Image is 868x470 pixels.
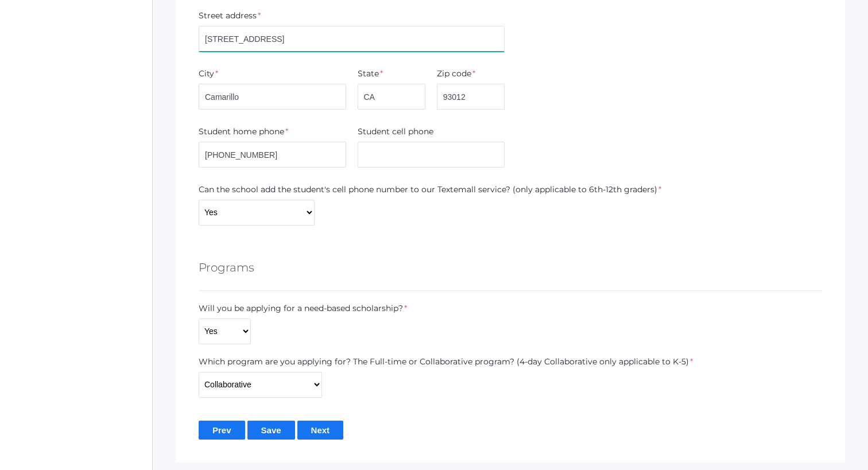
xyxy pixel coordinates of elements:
label: Which program are you applying for? The Full-time or Collaborative program? (4-day Collaborative ... [199,356,689,368]
label: Can the school add the student's cell phone number to our Textemall service? (only applicable to ... [199,184,657,196]
label: Student home phone [199,126,284,138]
input: Next [297,421,344,440]
label: Will you be applying for a need-based scholarship? [199,302,403,314]
input: Save [247,421,295,440]
label: Student cell phone [358,126,433,138]
h5: Programs [199,258,254,277]
input: Prev [199,421,245,440]
label: Street address [199,10,257,22]
label: Zip code [437,68,471,80]
label: State [358,68,379,80]
label: City [199,68,214,80]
